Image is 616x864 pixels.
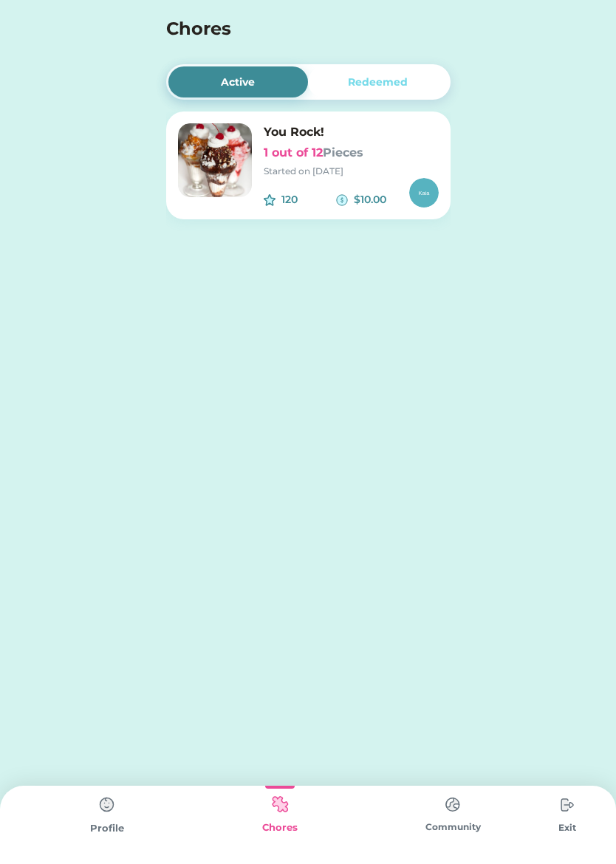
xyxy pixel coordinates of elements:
[336,194,348,206] img: money-cash-dollar-coin--accounting-billing-payment-cash-coin-currency-money-finance.svg
[438,790,468,819] img: type%3Dchores%2C%20state%3Ddefault.svg
[264,165,439,178] div: Started on [DATE]
[323,145,363,160] font: Pieces
[348,75,408,90] div: Redeemed
[264,144,439,162] h6: 1 out of 12
[552,790,582,820] img: type%3Dchores%2C%20state%3Ddefault.svg
[366,820,539,834] div: Community
[166,16,411,42] h4: Chores
[354,192,409,208] div: $10.00
[264,194,276,206] img: interface-favorite-star--reward-rating-rate-social-star-media-favorite-like-stars.svg
[265,790,295,819] img: type%3Dkids%2C%20state%3Dselected.svg
[264,123,439,141] h6: You Rock!
[178,123,252,197] img: image.png
[539,821,595,834] div: Exit
[21,821,194,836] div: Profile
[194,820,366,835] div: Chores
[221,75,255,90] div: Active
[92,790,122,820] img: type%3Dchores%2C%20state%3Ddefault.svg
[281,192,337,208] div: 120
